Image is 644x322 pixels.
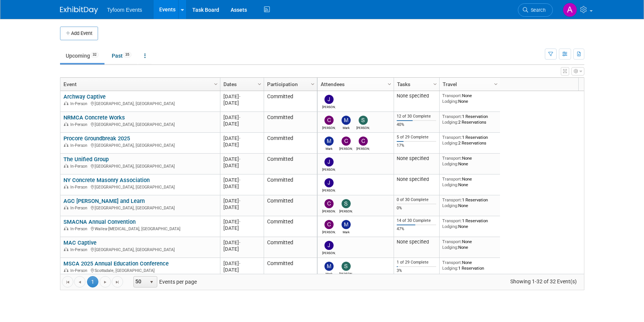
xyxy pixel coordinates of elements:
span: Go to the first page [65,279,71,285]
span: Go to the next page [102,279,108,285]
span: - [239,240,241,245]
div: [DATE] [223,135,260,141]
span: Tyfoom Events [107,7,142,13]
div: 0 of 30 Complete [397,197,436,203]
img: Angie Nichols [563,3,577,17]
div: Chris Walker [356,146,370,151]
span: Column Settings [432,81,438,87]
a: NY Concrete Masonry Association [63,177,150,184]
span: Lodging: [442,245,458,250]
div: 40% [397,122,436,127]
img: In-Person Event [64,268,68,272]
div: Mark Nelson [339,229,353,234]
img: Jason Cuskelly [324,95,334,104]
img: Jason Cuskelly [324,178,334,187]
img: Jason Cuskelly [324,157,334,166]
div: [DATE] [223,93,260,100]
div: Corbin Nelson [322,208,335,213]
div: Wailea-[MEDICAL_DATA], [GEOGRAPHIC_DATA] [63,225,217,232]
span: Lodging: [442,99,458,104]
a: Procore Groundbreak 2025 [63,135,130,142]
div: Scottsdale, [GEOGRAPHIC_DATA] [63,267,217,273]
span: Search [528,7,546,13]
a: MSCA 2025 Annual Education Conference [63,260,169,267]
a: MAC Captive [63,239,97,246]
a: Travel [443,78,495,91]
a: Go to the last page [112,276,123,287]
a: Column Settings [212,78,220,89]
span: select [149,279,155,285]
a: Dates [223,78,259,91]
img: Chris Walker [324,220,334,229]
a: Column Settings [385,78,394,89]
img: Steve Davis [359,116,368,125]
div: None specified [397,239,436,245]
span: - [239,94,241,99]
span: - [239,115,241,120]
div: [GEOGRAPHIC_DATA], [GEOGRAPHIC_DATA] [63,246,217,253]
td: Committed [264,154,317,174]
span: Transport: [442,135,462,140]
div: [DATE] [223,204,260,210]
div: [DATE] [223,267,260,273]
div: 1 Reservation 2 Reservations [442,114,497,125]
img: Steve Davis [342,199,351,208]
div: None None [442,93,497,104]
div: [DATE] [223,218,260,225]
div: [DATE] [223,177,260,183]
td: Committed [264,133,317,154]
div: None specified [397,156,436,162]
div: [DATE] [223,141,260,148]
div: [GEOGRAPHIC_DATA], [GEOGRAPHIC_DATA] [63,204,217,211]
span: In-Person [70,143,90,148]
span: Lodging: [442,265,458,271]
span: Transport: [442,218,462,223]
div: 3% [397,268,436,273]
div: 1 Reservation 2 Reservations [442,135,497,146]
a: Upcoming32 [60,49,104,63]
a: Column Settings [492,78,500,89]
span: Lodging: [442,119,458,125]
div: 14 of 30 Complete [397,218,436,223]
span: - [239,261,241,266]
div: [GEOGRAPHIC_DATA], [GEOGRAPHIC_DATA] [63,184,217,190]
a: NRMCA Concrete Works [63,114,125,121]
span: Go to the previous page [77,279,83,285]
span: Lodging: [442,224,458,229]
span: In-Person [70,268,90,273]
div: [DATE] [223,198,260,204]
img: In-Person Event [64,247,68,251]
span: Transport: [442,239,462,244]
td: Committed [264,174,317,195]
span: 1 [87,276,98,287]
div: Jason Cuskelly [322,104,335,109]
span: In-Person [70,206,90,210]
span: Lodging: [442,161,458,166]
td: Committed [264,216,317,237]
div: None None [442,156,497,166]
div: [DATE] [223,100,260,106]
div: 17% [397,143,436,148]
img: In-Person Event [64,101,68,105]
img: Jason Cuskelly [324,241,334,250]
div: 47% [397,226,436,232]
span: Go to the last page [114,279,120,285]
div: None specified [397,93,436,99]
img: In-Person Event [64,143,68,147]
button: Add Event [60,27,98,40]
div: None 1 Reservation [442,260,497,271]
span: In-Person [70,247,90,252]
span: Lodging: [442,182,458,187]
div: [GEOGRAPHIC_DATA], [GEOGRAPHIC_DATA] [63,163,217,169]
div: 0% [397,206,436,211]
div: [GEOGRAPHIC_DATA], [GEOGRAPHIC_DATA] [63,121,217,127]
div: 1 Reservation None [442,218,497,229]
span: Lodging: [442,203,458,208]
img: ExhibitDay [60,6,98,14]
span: Transport: [442,156,462,161]
span: In-Person [70,101,90,106]
div: [DATE] [223,246,260,252]
img: Chris Walker [359,137,368,146]
div: [GEOGRAPHIC_DATA], [GEOGRAPHIC_DATA] [63,100,217,107]
div: [DATE] [223,183,260,190]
